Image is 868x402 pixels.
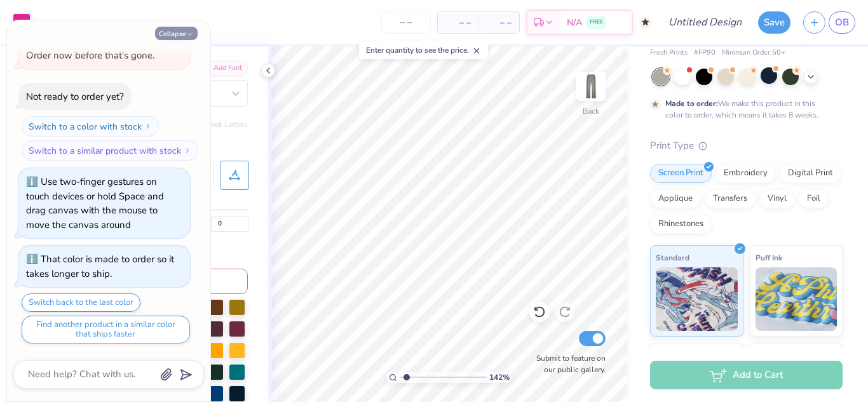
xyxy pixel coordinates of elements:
a: OB [829,11,855,34]
div: Print Type [650,138,843,153]
div: Back [583,105,599,117]
span: 142 % [489,372,510,383]
div: Vinyl [759,189,795,208]
div: That color is made to order so it takes longer to ship. [26,253,174,280]
div: Add Font [198,61,248,76]
button: Switch to a color with stock [22,116,159,137]
span: Fresh Prints [650,48,688,58]
button: Save [758,11,790,34]
span: – – [445,16,471,29]
div: Not ready to order yet? [26,90,124,103]
span: – – [486,16,512,29]
img: Back [578,74,604,99]
strong: 81 Ss, 162 Ms, 106 Ls and 27 XLs [26,20,163,48]
span: OB [835,15,849,30]
img: Switch to a similar product with stock [184,147,191,154]
img: Puff Ink [756,267,837,331]
span: FREE [590,18,603,27]
span: Minimum Order: 50 + [722,48,785,58]
span: Puff Ink [756,251,782,264]
label: Submit to feature on our public gallery. [529,352,606,375]
input: Untitled Design [658,10,752,35]
img: Switch to a color with stock [144,123,152,130]
button: Switch to a similar product with stock [22,140,198,161]
div: Applique [650,189,701,208]
button: Switch back to the last color [22,293,140,312]
button: Find another product in a similar color that ships faster [22,316,190,344]
span: # FP90 [694,48,715,58]
div: Foil [799,189,829,208]
div: Rhinestones [650,215,712,234]
div: Screen Print [650,164,712,183]
div: Use two-finger gestures on touch devices or hold Space and drag canvas with the mouse to move the... [26,175,164,231]
div: We make this product in this color to order, which means it takes 8 weeks. [665,98,822,121]
img: Standard [656,267,738,331]
div: Enter quantity to see the price. [359,41,488,59]
span: N/A [567,16,582,29]
span: Standard [656,251,689,264]
div: Embroidery [715,164,776,183]
div: Digital Print [780,164,841,183]
button: Collapse [155,27,198,40]
input: – – [381,11,431,34]
div: Transfers [705,189,756,208]
strong: Made to order: [665,98,718,109]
